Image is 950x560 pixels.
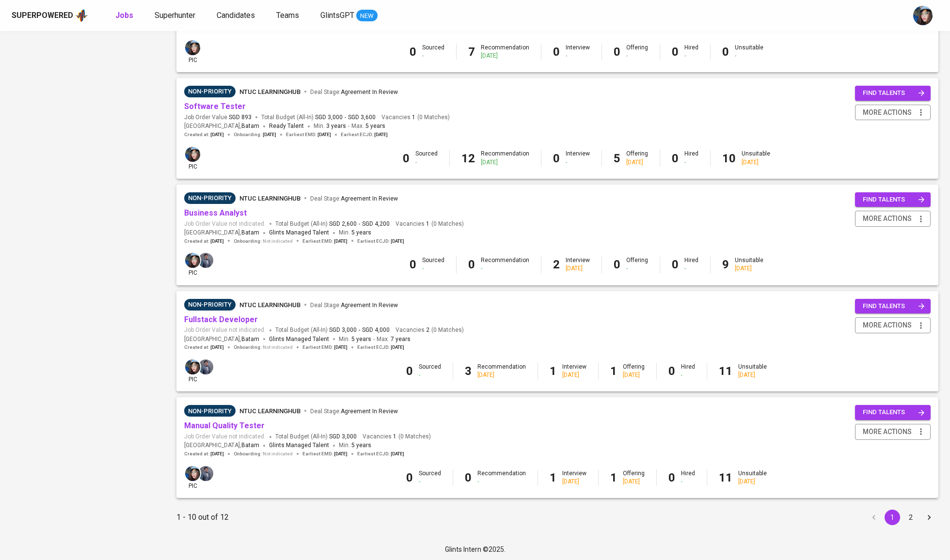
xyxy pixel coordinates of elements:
[553,258,560,271] b: 2
[855,424,931,440] button: more actions
[468,45,475,59] b: 7
[672,45,679,59] b: 0
[610,471,617,484] b: 1
[681,478,695,486] div: -
[566,44,590,60] div: Interview
[341,302,398,309] span: Agreement In Review
[184,208,247,218] a: Business Analyst
[339,442,371,449] span: Min.
[481,52,529,60] div: [DATE]
[735,264,763,273] div: [DATE]
[269,229,329,236] span: Glints Managed Talent
[184,86,236,97] div: Sufficient Talents in Pipeline
[184,358,201,384] div: pic
[326,123,346,129] span: 3 years
[562,469,586,486] div: Interview
[241,122,259,131] span: Batam
[684,256,698,273] div: Hired
[185,253,200,268] img: diazagista@glints.com
[234,131,276,138] span: Onboarding :
[341,408,398,415] span: Agreement In Review
[735,44,763,60] div: Unsuitable
[184,315,258,324] a: Fullstack Developer
[329,433,357,441] span: SGD 3,000
[217,10,257,22] a: Candidates
[184,441,259,451] span: [GEOGRAPHIC_DATA] ,
[738,371,767,379] div: [DATE]
[239,407,301,415] span: NTUC LearningHub
[275,220,390,228] span: Total Budget (All-In)
[477,469,526,486] div: Recommendation
[481,158,529,167] div: [DATE]
[855,86,931,101] button: find talents
[422,264,444,273] div: -
[329,220,357,228] span: SGD 2,600
[419,363,441,379] div: Sourced
[184,102,246,111] a: Software Tester
[176,512,229,523] p: 1 - 10 out of 12
[566,256,590,273] div: Interview
[415,150,438,166] div: Sourced
[315,113,343,122] span: SGD 3,000
[391,344,404,351] span: [DATE]
[626,44,648,60] div: Offering
[314,123,346,129] span: Min.
[722,258,729,271] b: 9
[345,113,346,122] span: -
[623,478,645,486] div: [DATE]
[155,10,197,22] a: Superhunter
[668,471,675,484] b: 0
[863,319,912,331] span: more actions
[855,405,931,420] button: find talents
[185,466,200,481] img: diazagista@glints.com
[566,264,590,273] div: [DATE]
[302,238,348,245] span: Earliest EMD :
[339,229,371,236] span: Min.
[210,238,224,245] span: [DATE]
[241,228,259,238] span: Batam
[742,158,770,167] div: [DATE]
[623,371,645,379] div: [DATE]
[185,359,200,374] img: diazagista@glints.com
[481,264,529,273] div: -
[239,195,301,202] span: NTUC LearningHub
[566,150,590,166] div: Interview
[185,147,200,162] img: diazagista@glints.com
[356,11,378,21] span: NEW
[269,442,329,449] span: Glints Managed Talent
[863,107,912,119] span: more actions
[865,510,938,525] nav: pagination navigation
[269,123,304,129] span: Ready Talent
[184,122,259,131] span: [GEOGRAPHIC_DATA] ,
[863,88,925,99] span: find talents
[234,344,293,351] span: Onboarding :
[357,344,404,351] span: Earliest ECJD :
[391,336,411,342] span: 7 years
[885,510,900,525] button: page 1
[184,193,236,203] span: Non-Priority
[626,264,648,273] div: -
[241,441,259,451] span: Batam
[738,363,767,379] div: Unsuitable
[348,113,376,122] span: SGD 3,600
[12,10,73,21] div: Superpowered
[198,253,213,268] img: jhon@glints.com
[184,299,236,311] div: Sufficient Talents in Pipeline
[422,256,444,273] div: Sourced
[626,150,648,166] div: Offering
[263,131,276,138] span: [DATE]
[115,10,135,22] a: Jobs
[310,408,398,415] span: Deal Stage :
[210,451,224,457] span: [DATE]
[286,131,331,138] span: Earliest EMD :
[614,45,620,59] b: 0
[320,10,378,22] a: GlintsGPT NEW
[198,466,213,481] img: jhon@glints.com
[566,52,590,60] div: -
[377,336,411,342] span: Max.
[681,371,695,379] div: -
[562,363,586,379] div: Interview
[415,158,438,167] div: -
[334,238,348,245] span: [DATE]
[481,150,529,166] div: Recommendation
